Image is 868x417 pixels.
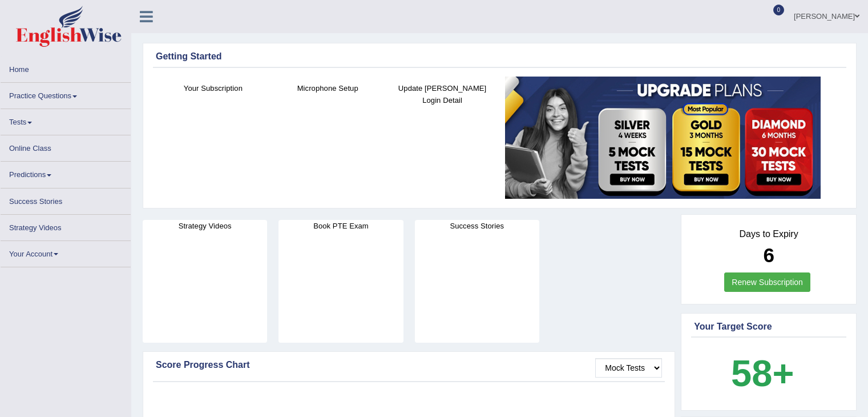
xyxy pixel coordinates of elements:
[415,220,539,232] h4: Success Stories
[763,244,774,266] b: 6
[1,241,131,263] a: Your Account
[1,189,131,211] a: Success Stories
[156,358,662,372] div: Score Progress Chart
[1,83,131,105] a: Practice Questions
[694,320,843,334] div: Your Target Score
[156,50,843,63] div: Getting Started
[724,272,810,292] a: Renew Subscription
[278,220,403,232] h4: Book PTE Exam
[505,77,821,199] img: small5.jpg
[694,229,843,239] h4: Days to Expiry
[162,82,265,94] h4: Your Subscription
[391,82,494,106] h4: Update [PERSON_NAME] Login Detail
[731,352,794,394] b: 58+
[1,215,131,237] a: Strategy Videos
[1,162,131,184] a: Predictions
[1,57,131,79] a: Home
[143,220,267,232] h4: Strategy Videos
[1,135,131,158] a: Online Class
[773,5,785,15] span: 0
[276,82,380,94] h4: Microphone Setup
[1,109,131,131] a: Tests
